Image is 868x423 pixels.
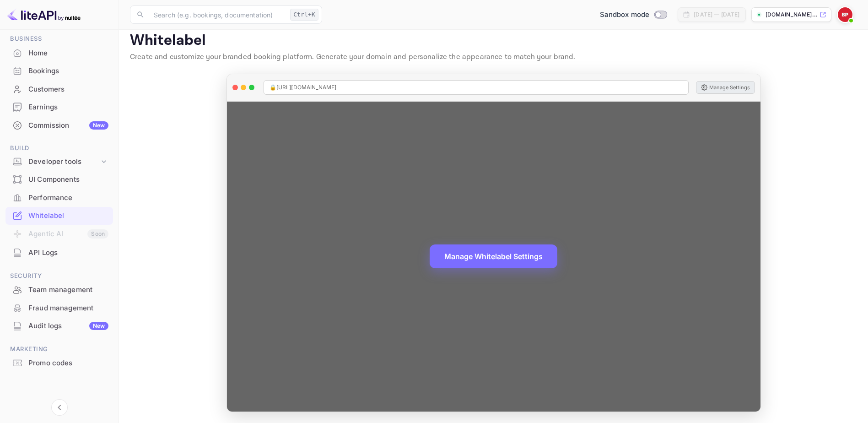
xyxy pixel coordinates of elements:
[5,189,113,207] div: Performance
[5,34,113,44] span: Business
[28,193,108,203] div: Performance
[5,207,113,225] div: Whitelabel
[28,303,108,314] div: Fraud management
[28,358,108,369] div: Promo codes
[5,271,113,281] span: Security
[89,322,108,330] div: New
[7,7,81,22] img: LiteAPI logo
[89,121,108,130] div: New
[766,11,818,19] p: [DOMAIN_NAME]...
[596,10,671,20] div: Switch to Production mode
[5,62,113,80] div: Bookings
[5,189,113,206] a: Performance
[5,117,113,134] a: CommissionNew
[51,399,68,416] button: Collapse navigation
[130,32,857,50] p: Whitelabel
[5,117,113,135] div: CommissionNew
[5,244,113,262] div: API Logs
[5,44,113,62] div: Home
[28,285,108,295] div: Team management
[430,244,557,268] button: Manage Whitelabel Settings
[5,44,113,61] a: Home
[5,81,113,98] a: Customers
[5,317,113,334] a: Audit logsNew
[5,171,113,189] div: UI Components
[28,102,108,113] div: Earnings
[5,281,113,298] a: Team management
[5,244,113,261] a: API Logs
[28,48,108,59] div: Home
[28,84,108,95] div: Customers
[696,81,755,94] button: Manage Settings
[28,321,108,331] div: Audit logs
[28,66,108,76] div: Bookings
[5,299,113,317] div: Fraud management
[5,344,113,354] span: Marketing
[838,7,852,22] img: Besmir Pahumi
[5,98,113,115] a: Earnings
[5,317,113,335] div: Audit logsNew
[600,10,650,20] span: Sandbox mode
[5,81,113,98] div: Customers
[5,354,113,372] div: Promo codes
[694,11,739,19] div: [DATE] — [DATE]
[5,354,113,371] a: Promo codes
[5,171,113,188] a: UI Components
[290,9,318,21] div: Ctrl+K
[5,281,113,299] div: Team management
[28,174,108,185] div: UI Components
[270,83,337,92] span: 🔒 [URL][DOMAIN_NAME]
[28,157,99,167] div: Developer tools
[5,62,113,79] a: Bookings
[130,52,857,63] p: Create and customize your branded booking platform. Generate your domain and personalize the appe...
[28,248,108,258] div: API Logs
[28,120,108,131] div: Commission
[5,154,113,170] div: Developer tools
[28,211,108,221] div: Whitelabel
[5,299,113,316] a: Fraud management
[5,143,113,153] span: Build
[148,5,286,24] input: Search (e.g. bookings, documentation)
[5,207,113,224] a: Whitelabel
[5,98,113,116] div: Earnings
